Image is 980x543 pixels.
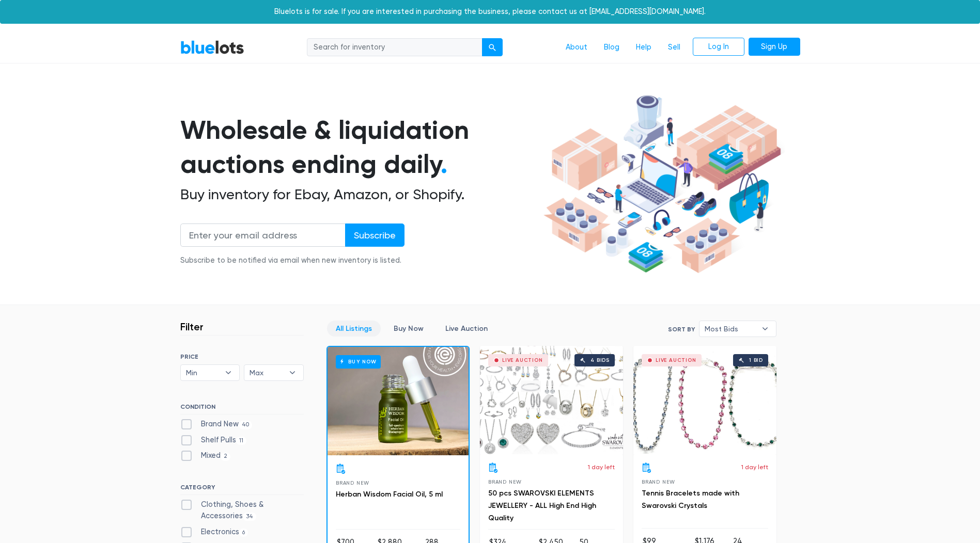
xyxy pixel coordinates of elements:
div: Subscribe to be notified via email when new inventory is listed. [180,255,405,266]
a: All Listings [327,321,381,337]
label: Electronics [180,526,248,538]
a: Live Auction 1 bid [633,346,776,454]
span: 11 [236,437,247,445]
a: Blog [596,38,628,57]
h1: Wholesale & liquidation auctions ending daily [180,113,540,182]
label: Brand New [180,419,253,430]
span: Brand New [642,479,675,485]
span: Brand New [488,479,522,485]
p: 1 day left [741,462,768,472]
label: Clothing, Shoes & Accessories [180,499,304,521]
div: Live Auction [656,358,696,363]
label: Shelf Pulls [180,435,247,446]
input: Search for inventory [307,38,483,57]
span: 40 [239,421,253,429]
a: Help [628,38,660,57]
a: Sign Up [749,38,800,56]
a: Herban Wisdom Facial Oil, 5 ml [336,490,443,499]
a: Log In [693,38,744,56]
h2: Buy inventory for Ebay, Amazon, or Shopify. [180,186,540,203]
input: Subscribe [345,223,405,247]
div: Live Auction [502,358,543,363]
a: About [557,38,596,57]
b: ▾ [282,365,303,380]
a: Sell [660,38,689,57]
p: 1 day left [588,462,615,472]
a: Live Auction 4 bids [480,346,623,454]
h6: Buy Now [336,355,381,368]
h6: CONDITION [180,403,304,414]
b: ▾ [217,365,239,380]
h6: PRICE [180,353,304,360]
label: Sort By [668,325,695,334]
a: Buy Now [328,347,469,455]
h6: CATEGORY [180,484,304,495]
span: . [441,149,447,180]
span: Max [250,365,284,380]
a: Tennis Bracelets made with Swarovski Crystals [642,489,739,510]
div: 4 bids [590,358,610,363]
span: 34 [243,513,257,521]
span: Most Bids [705,321,756,337]
span: 2 [221,453,231,461]
a: 50 pcs SWAROVSKI ELEMENTS JEWELLERY - ALL High End High Quality [488,489,596,522]
span: Brand New [336,480,369,486]
span: Min [186,365,220,380]
a: Live Auction [437,321,496,337]
span: 6 [239,529,248,537]
label: Mixed [180,450,231,461]
b: ▾ [754,321,776,337]
img: hero-ee84e7d0318cb26816c560f6b4441b76977f77a177738b4e94f68c95b2b83dbb.png [540,90,785,278]
div: 1 bid [749,358,763,363]
a: Buy Now [385,321,432,337]
input: Enter your email address [180,223,346,247]
h3: Filter [180,321,204,333]
a: BlueLots [180,40,244,55]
